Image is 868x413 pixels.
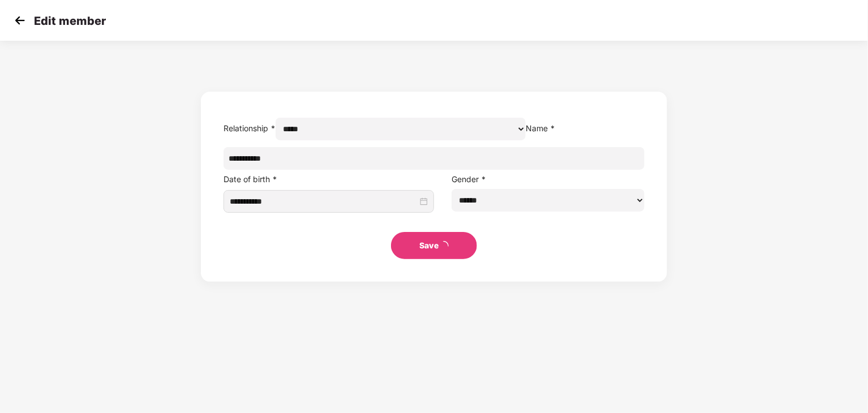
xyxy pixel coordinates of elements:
[11,12,28,29] img: svg+xml;base64,PHN2ZyB4bWxucz0iaHR0cDovL3d3dy53My5vcmcvMjAwMC9zdmciIHdpZHRoPSIzMCIgaGVpZ2h0PSIzMC...
[439,241,449,251] span: loading
[526,123,555,133] label: Name *
[391,232,477,259] button: Saveloading
[224,123,276,133] label: Relationship *
[34,14,106,28] p: Edit member
[224,174,277,184] label: Date of birth *
[452,174,486,184] label: Gender *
